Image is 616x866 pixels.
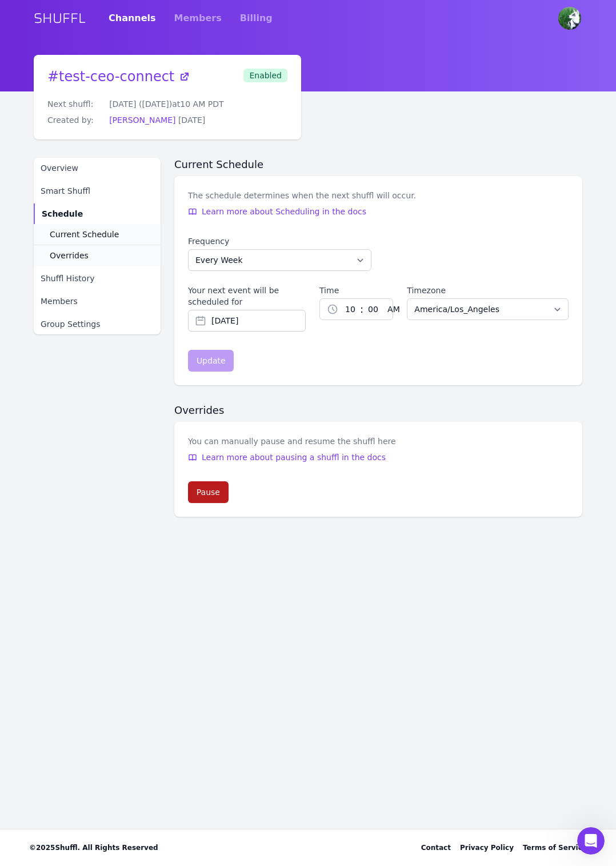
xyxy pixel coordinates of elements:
[41,296,78,307] span: Members
[577,827,605,855] iframe: Intercom live chat
[197,486,220,498] div: Pause
[188,285,306,308] label: Your next event will be scheduled for
[202,206,366,217] span: Learn more about Scheduling in the docs
[188,436,396,447] div: You can manually pause and resume the shuffl here
[50,229,119,240] span: Current Schedule
[188,190,416,201] div: The schedule determines when the next shuffl will occur.
[557,6,582,31] button: User menu
[188,350,234,372] button: Update
[34,203,161,224] a: Schedule
[202,452,386,463] span: Learn more about pausing a shuffl in the docs
[407,285,569,296] label: Timezone
[41,185,90,197] span: Smart Shuffl
[178,115,205,125] span: [DATE]
[360,301,363,317] span: :
[523,843,587,852] a: Terms of Service
[41,162,78,174] span: Overview
[243,69,287,82] span: Enabled
[34,181,161,201] a: Smart Shuffl
[34,9,86,27] a: SHUFFL
[188,206,416,217] a: Learn more about Scheduling in the docs
[47,69,174,85] span: # test-ceo-connect
[47,98,100,110] dt: Next shuffl:
[47,114,100,126] dt: Created by:
[558,7,581,30] img: Steven Tze
[47,69,190,85] a: #test-ceo-connect
[109,115,175,125] a: [PERSON_NAME]
[174,158,582,171] h2: Current Schedule
[319,285,393,296] label: Time
[34,158,161,334] nav: Sidebar
[50,250,89,261] span: Overrides
[188,452,396,463] a: Learn more about pausing a shuffl in the docs
[188,236,371,247] label: Frequency
[41,273,94,284] span: Shuffl History
[34,268,161,289] a: Shuffl History
[174,404,582,417] h2: Overrides
[42,208,83,220] span: Schedule
[34,314,161,334] a: Group Settings
[34,224,161,245] a: Current Schedule
[174,2,222,34] a: Members
[240,2,273,34] a: Billing
[29,843,158,852] span: © 2025 Shuffl. All Rights Reserved
[421,843,451,852] div: Contact
[109,2,156,34] a: Channels
[109,99,223,109] span: [DATE] ([DATE]) at 10 AM PDT
[34,158,161,178] a: Overview
[34,291,161,312] a: Members
[34,245,161,266] a: Overrides
[460,843,514,852] a: Privacy Policy
[188,481,229,503] button: Pause
[41,318,101,330] span: Group Settings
